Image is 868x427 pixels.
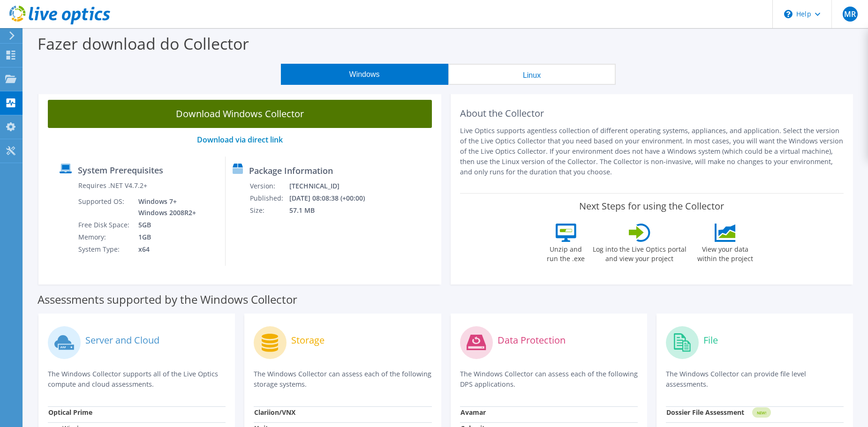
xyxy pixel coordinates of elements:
button: Windows [281,64,448,85]
td: Version: [249,180,289,192]
td: x64 [131,243,198,255]
label: Server and Cloud [85,336,159,345]
td: Published: [249,192,289,204]
label: Package Information [249,166,333,175]
label: Requires .NET V4.7.2+ [78,181,147,190]
tspan: NEW! [756,410,766,415]
td: Windows 7+ Windows 2008R2+ [131,195,198,219]
td: [TECHNICAL_ID] [289,180,377,192]
label: File [703,336,718,345]
label: System Prerequisites [78,165,163,175]
td: Memory: [78,231,131,243]
strong: Clariion/VNX [254,408,295,417]
label: Storage [291,336,325,345]
td: System Type: [78,243,131,255]
strong: Dossier File Assessment [666,408,744,417]
h2: About the Collector [460,108,844,119]
strong: Optical Prime [48,408,92,417]
label: Assessments supported by the Windows Collector [38,295,297,304]
td: [DATE] 08:08:38 (+00:00) [289,192,377,204]
td: Free Disk Space: [78,219,131,231]
span: MR [843,7,858,22]
p: The Windows Collector can assess each of the following storage systems. [254,369,431,390]
p: The Windows Collector can assess each of the following DPS applications. [460,369,638,390]
strong: Avamar [460,408,486,417]
p: Live Optics supports agentless collection of different operating systems, appliances, and applica... [460,126,844,177]
label: Data Protection [498,336,566,345]
label: Log into the Live Optics portal and view your project [592,242,687,263]
td: 5GB [131,219,198,231]
p: The Windows Collector supports all of the Live Optics compute and cloud assessments. [48,369,226,390]
label: Next Steps for using the Collector [579,201,724,212]
td: 57.1 MB [289,204,377,217]
label: Fazer download do Collector [38,33,249,54]
a: Download Windows Collector [48,100,432,128]
td: Size: [249,204,289,217]
a: Download via direct link [197,135,283,145]
svg: \n [784,10,793,18]
td: 1GB [131,231,198,243]
p: The Windows Collector can provide file level assessments. [666,369,844,390]
button: Linux [448,64,616,85]
label: View your data within the project [692,242,759,263]
td: Supported OS: [78,195,131,219]
label: Unzip and run the .exe [544,242,588,263]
